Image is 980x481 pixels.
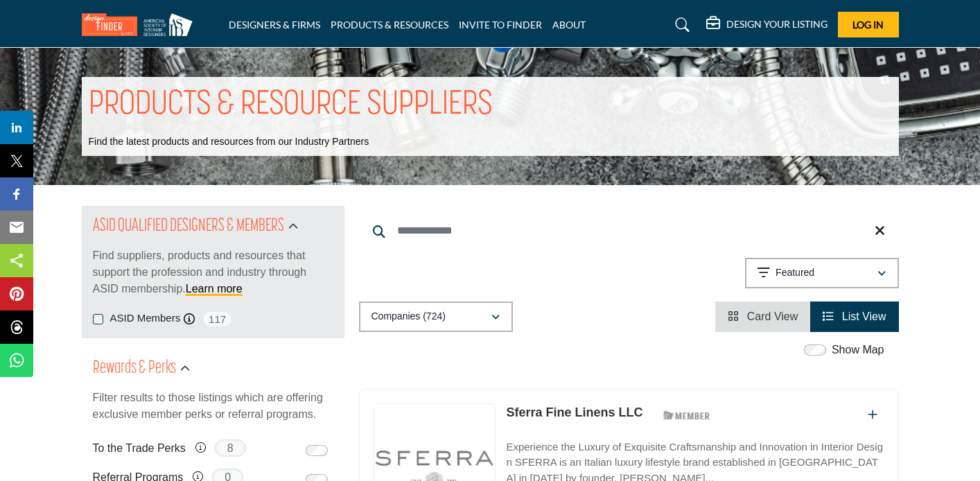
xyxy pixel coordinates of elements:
li: Card View [715,301,810,332]
a: Search [662,14,699,36]
input: Search Keyword [359,214,899,247]
h5: DESIGN YOUR LISTING [726,18,828,30]
a: View List [823,311,886,322]
a: Add To List [868,409,877,421]
h1: PRODUCTS & RESOURCE SUPPLIERS [89,84,493,127]
a: View Card [728,311,798,322]
p: Find suppliers, products and resources that support the profession and industry through ASID memb... [93,247,333,297]
a: ABOUT [552,19,586,30]
p: Companies (724) [371,310,446,324]
p: Featured [776,266,814,280]
button: Log In [838,12,899,37]
span: 117 [202,311,233,328]
p: Filter results to those listings which are offering exclusive member perks or referral programs. [93,390,333,423]
span: 8 [215,439,246,457]
img: ASID Members Badge Icon [656,407,718,424]
button: Companies (724) [359,301,513,332]
li: List View [810,301,898,332]
div: DESIGN YOUR LISTING [706,17,828,33]
label: Show Map [832,342,884,358]
a: DESIGNERS & FIRMS [229,19,320,30]
input: ASID Members checkbox [93,314,103,324]
button: Featured [745,258,899,288]
label: To the Trade Perks [93,436,186,460]
h2: Rewards & Perks [93,356,176,381]
h2: ASID QUALIFIED DESIGNERS & MEMBERS [93,214,284,239]
span: Log In [852,19,884,30]
a: PRODUCTS & RESOURCES [331,19,448,30]
p: Sferra Fine Linens LLC [506,403,642,422]
input: Switch to To the Trade Perks [306,445,328,456]
span: List View [842,311,886,322]
a: Sferra Fine Linens LLC [506,405,642,419]
img: Site Logo [82,13,200,36]
label: ASID Members [110,311,181,326]
p: Find the latest products and resources from our Industry Partners [89,135,369,149]
a: INVITE TO FINDER [459,19,542,30]
a: Learn more [186,283,243,295]
span: Card View [747,311,798,322]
